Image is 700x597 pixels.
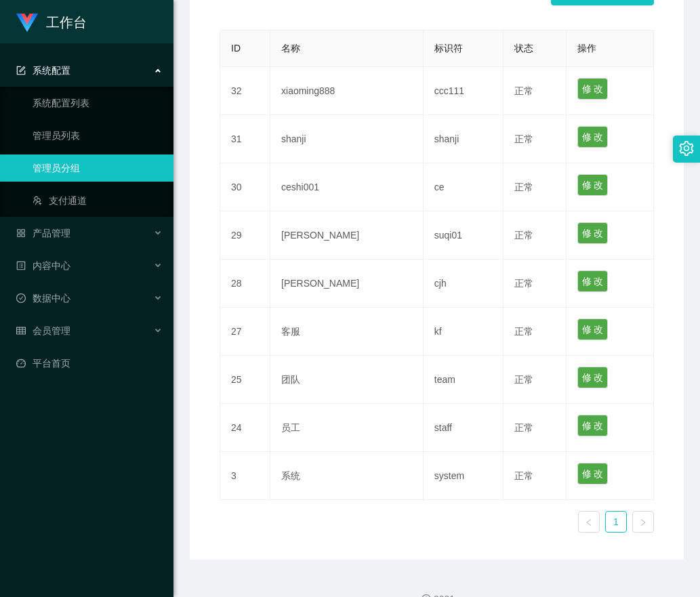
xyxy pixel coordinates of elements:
[33,122,163,149] a: 管理员列表
[577,415,609,436] button: 修 改
[270,404,424,452] td: 员工
[16,16,87,27] a: 工作台
[424,211,503,260] td: suqi01
[220,260,270,308] td: 28
[514,43,533,54] span: 状态
[220,115,270,163] td: 31
[424,308,503,356] td: kf
[632,511,654,533] li: 下一页
[16,260,70,271] span: 内容中心
[270,308,424,356] td: 客服
[220,452,270,500] td: 3
[33,187,163,214] a: 图标: usergroup-add-o支付通道
[424,67,503,115] td: ccc111
[514,374,533,385] span: 正常
[514,326,533,337] span: 正常
[514,278,533,289] span: 正常
[578,511,600,533] li: 上一页
[16,228,26,238] i: 图标: appstore-o
[424,356,503,404] td: team
[46,1,87,44] h1: 工作台
[585,518,593,527] i: 图标: left
[16,325,70,336] span: 会员管理
[514,133,533,144] span: 正常
[220,211,270,260] td: 29
[16,14,38,33] img: logo.9652507e.png
[281,43,300,54] span: 名称
[577,318,609,340] button: 修 改
[424,163,503,211] td: ce
[16,293,26,303] i: 图标: check-circle-o
[231,43,241,54] span: ID
[577,222,609,244] button: 修 改
[679,141,694,156] i: 图标: setting
[33,155,163,182] a: 管理员分组
[424,260,503,308] td: cjh
[16,65,70,76] span: 系统配置
[577,463,609,485] button: 修 改
[434,43,463,54] span: 标识符
[16,228,70,239] span: 产品管理
[33,89,163,117] a: 系统配置列表
[16,326,26,335] i: 图标: table
[220,67,270,115] td: 32
[270,260,424,308] td: [PERSON_NAME]
[270,356,424,404] td: 团队
[220,308,270,356] td: 27
[220,404,270,452] td: 24
[16,350,163,377] a: 图标: dashboard平台首页
[16,66,26,75] i: 图标: form
[577,43,596,54] span: 操作
[514,85,533,96] span: 正常
[16,261,26,270] i: 图标: profile
[270,452,424,500] td: 系统
[424,452,503,500] td: system
[424,404,503,452] td: staff
[514,230,533,241] span: 正常
[577,126,609,148] button: 修 改
[514,422,533,433] span: 正常
[270,115,424,163] td: shanji
[639,518,647,527] i: 图标: right
[514,182,533,192] span: 正常
[605,511,627,533] li: 1
[270,211,424,260] td: [PERSON_NAME]
[270,163,424,211] td: ceshi001
[220,356,270,404] td: 25
[270,67,424,115] td: xiaoming888
[16,293,70,304] span: 数据中心
[577,270,609,292] button: 修 改
[606,512,626,532] a: 1
[424,115,503,163] td: shanji
[577,78,609,100] button: 修 改
[577,174,609,196] button: 修 改
[220,163,270,211] td: 30
[577,367,609,388] button: 修 改
[514,470,533,481] span: 正常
